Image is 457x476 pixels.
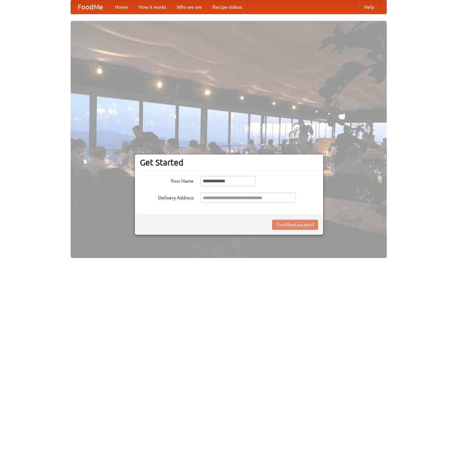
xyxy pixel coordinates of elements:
[207,0,247,14] a: Recipe videos
[172,0,207,14] a: Who we are
[272,220,318,230] button: Find Restaurants!
[110,0,133,14] a: Home
[140,176,194,184] label: Your Name
[359,0,380,14] a: Help
[140,193,194,201] label: Delivery Address
[133,0,172,14] a: How it works
[71,0,110,14] a: FoodMe
[140,157,318,168] h3: Get Started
